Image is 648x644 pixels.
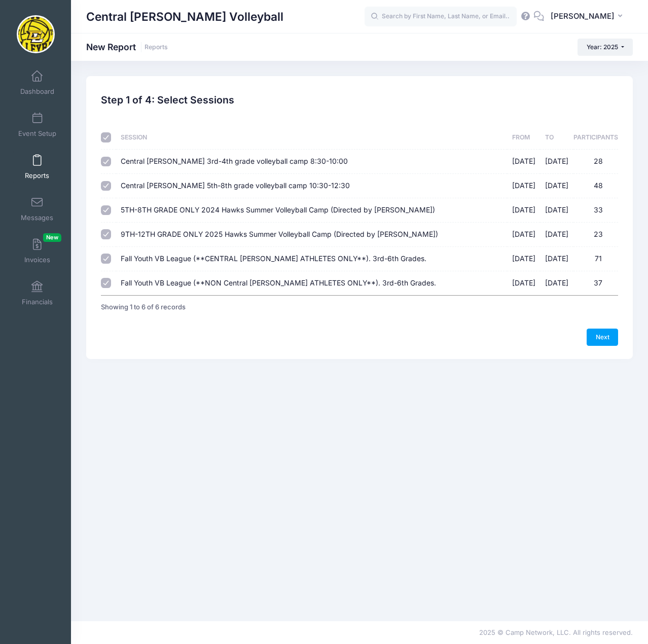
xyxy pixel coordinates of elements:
[121,157,348,165] span: Central [PERSON_NAME] 3rd-4th grade volleyball camp 8:30-10:00
[540,126,573,150] th: To
[479,628,633,636] span: 2025 © Camp Network, LLC. All rights reserved.
[43,233,61,242] span: New
[21,213,53,222] span: Messages
[573,198,618,223] td: 33
[13,233,61,269] a: InvoicesNew
[507,247,541,271] td: [DATE]
[507,198,541,223] td: [DATE]
[121,230,438,238] span: 9TH-12TH GRADE ONLY 2025 Hawks Summer Volleyball Camp (Directed by [PERSON_NAME])
[587,43,618,51] span: Year: 2025
[540,271,573,295] td: [DATE]
[121,278,436,287] span: Fall Youth VB League (**NON Central [PERSON_NAME] ATHLETES ONLY**). 3rd-6th Grades.
[86,5,283,28] h1: Central [PERSON_NAME] Volleyball
[540,198,573,223] td: [DATE]
[573,247,618,271] td: 71
[17,15,55,53] img: Central Lee Volleyball
[18,129,56,138] span: Event Setup
[13,275,61,311] a: Financials
[573,223,618,247] td: 23
[20,87,54,96] span: Dashboard
[573,126,618,150] th: Participants
[507,223,541,247] td: [DATE]
[121,205,435,214] span: 5TH-8TH GRADE ONLY 2024 Hawks Summer Volleyball Camp (Directed by [PERSON_NAME])
[13,191,61,227] a: Messages
[540,150,573,174] td: [DATE]
[13,65,61,100] a: Dashboard
[573,271,618,295] td: 37
[145,44,168,51] a: Reports
[573,150,618,174] td: 28
[13,107,61,142] a: Event Setup
[544,5,633,28] button: [PERSON_NAME]
[101,94,234,106] h2: Step 1 of 4: Select Sessions
[25,171,49,180] span: Reports
[507,271,541,295] td: [DATE]
[13,149,61,185] a: Reports
[507,126,541,150] th: From
[116,126,507,150] th: Session
[121,254,426,263] span: Fall Youth VB League (**CENTRAL [PERSON_NAME] ATHLETES ONLY**). 3rd-6th Grades.
[365,7,517,27] input: Search by First Name, Last Name, or Email...
[101,296,186,319] div: Showing 1 to 6 of 6 records
[507,150,541,174] td: [DATE]
[540,223,573,247] td: [DATE]
[86,42,168,52] h1: New Report
[587,329,618,346] a: Next
[573,174,618,198] td: 48
[540,247,573,271] td: [DATE]
[507,174,541,198] td: [DATE]
[121,181,350,190] span: Central [PERSON_NAME] 5th-8th grade volleyball camp 10:30-12:30
[22,298,53,306] span: Financials
[24,256,50,264] span: Invoices
[578,39,633,56] button: Year: 2025
[551,11,615,22] span: [PERSON_NAME]
[540,174,573,198] td: [DATE]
